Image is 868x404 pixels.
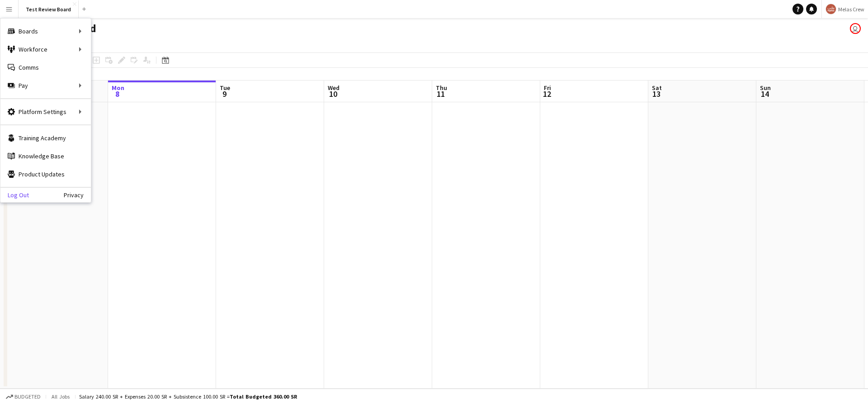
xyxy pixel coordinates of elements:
span: Fri [544,84,551,92]
div: Boards [0,22,91,40]
span: Sun [760,84,771,92]
span: Sat [652,84,662,92]
a: Knowledge Base [0,147,91,165]
img: Logo [826,4,836,14]
span: Budgeted [14,394,41,400]
button: Test Review Board [19,0,79,18]
app-user-avatar: Hammad Rashid [850,23,861,34]
span: Tue [220,84,230,92]
span: Total Budgeted 360.00 SR [230,393,297,400]
span: 11 [434,89,447,99]
div: Platform Settings [0,103,91,121]
a: Log Out [0,191,29,199]
span: 13 [651,89,662,99]
span: Wed [328,84,340,92]
a: Privacy [64,191,91,199]
span: Melas Crew [838,6,864,13]
span: 12 [542,89,551,99]
a: Training Academy [0,129,91,147]
div: Pay [0,76,91,95]
span: Thu [436,84,447,92]
div: Salary 240.00 SR + Expenses 20.00 SR + Subsistence 100.00 SR = [79,393,297,400]
span: 9 [218,89,230,99]
a: Comms [0,58,91,76]
span: All jobs [50,393,71,400]
div: Workforce [0,40,91,58]
span: 14 [759,89,771,99]
span: 8 [110,89,124,99]
a: Product Updates [0,165,91,183]
span: 10 [326,89,340,99]
button: Budgeted [5,392,42,402]
span: Mon [112,84,124,92]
